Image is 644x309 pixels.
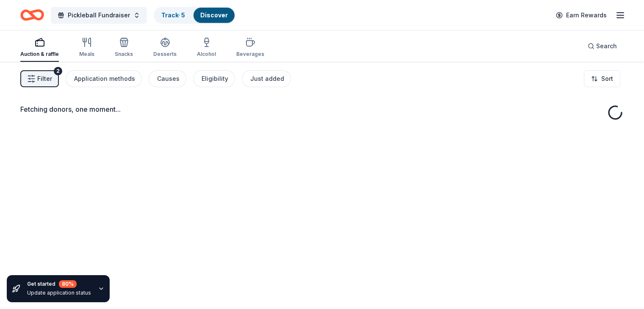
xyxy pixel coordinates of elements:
[200,11,228,19] a: Discover
[197,34,216,62] button: Alcohol
[115,34,133,62] button: Snacks
[20,34,59,62] button: Auction & raffle
[202,74,228,84] div: Eligibility
[20,70,59,87] button: Filter2
[115,51,133,58] div: Snacks
[236,34,264,62] button: Beverages
[20,51,59,58] div: Auction & raffle
[66,70,142,87] button: Application methods
[27,290,91,296] div: Update application status
[79,34,94,62] button: Meals
[157,74,180,84] div: Causes
[236,51,264,58] div: Beverages
[149,70,186,87] button: Causes
[153,51,177,58] div: Desserts
[27,280,91,288] div: Get started
[153,34,177,62] button: Desserts
[242,70,291,87] button: Just added
[37,74,52,84] span: Filter
[584,70,620,87] button: Sort
[20,5,44,25] a: Home
[250,74,284,84] div: Just added
[154,7,235,24] button: Track· 5Discover
[551,8,612,23] a: Earn Rewards
[193,70,235,87] button: Eligibility
[197,51,216,58] div: Alcohol
[596,41,617,51] span: Search
[59,280,77,288] div: 80 %
[54,67,62,75] div: 2
[581,38,624,55] button: Search
[51,7,147,24] button: Pickleball Fundraiser
[161,11,185,19] a: Track· 5
[68,10,130,20] span: Pickleball Fundraiser
[601,74,613,84] span: Sort
[20,104,624,114] div: Fetching donors, one moment...
[79,51,94,58] div: Meals
[74,74,135,84] div: Application methods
